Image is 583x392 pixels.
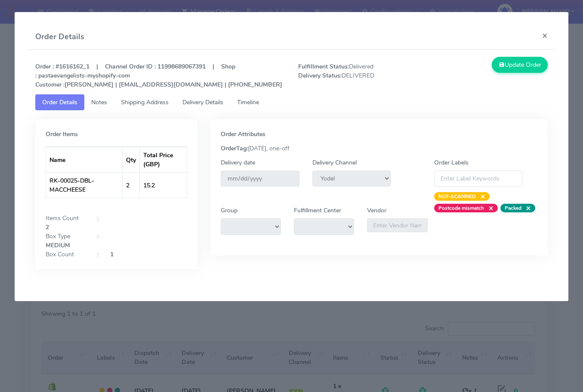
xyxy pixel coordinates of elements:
th: Name [46,147,123,172]
th: Total Price (GBP) [140,147,187,172]
div: Box Type [39,232,91,241]
strong: Order Items [46,130,78,138]
td: 2 [123,172,140,198]
th: Qty [123,147,140,172]
strong: 2 [46,223,49,231]
strong: Packed [505,205,521,212]
td: 15.2 [140,172,187,198]
strong: Order Attributes [221,130,265,138]
span: Timeline [237,98,259,106]
input: Enter Vendor Name [367,218,427,232]
div: : [91,214,104,223]
label: Vendor [367,206,386,215]
strong: Customer : [35,81,65,89]
strong: Fulfillment Status: [298,62,349,71]
span: Delivered DELIVERED [292,62,423,89]
strong: NOT-SCANNED [438,193,476,200]
strong: Delivery Status: [298,72,342,80]
div: : [91,250,104,259]
span: × [484,204,494,212]
button: Close [535,24,555,47]
strong: MEDIUM [46,241,70,249]
div: Items Count [39,214,91,223]
span: Order Details [42,98,77,106]
div: [DATE], one-off [214,144,544,153]
span: Delivery Details [182,98,223,106]
div: : [91,232,104,241]
input: Enter Label Keywords [434,171,523,187]
strong: Order : #1616162_1 | Channel Order ID : 11998689067391 | Shop : pastaevangelists-myshopify-com [P... [35,62,282,89]
label: Group [221,206,238,215]
label: Delivery Channel [312,158,357,167]
button: Update Order [492,57,548,73]
ul: Tabs [35,94,548,110]
strong: 1 [110,250,114,258]
div: Box Count [39,250,91,259]
span: × [476,192,485,201]
label: Fulfillment Center [294,206,341,215]
span: Shipping Address [121,98,169,106]
label: Order Labels [434,158,469,167]
strong: Postcode mismatch [438,205,484,212]
label: Delivery date [221,158,255,167]
td: RK-00025-DBL-MACCHEESE [46,172,123,198]
strong: OrderTag: [221,144,248,152]
span: Notes [91,98,107,106]
span: × [521,204,531,212]
h4: Order Details [35,31,84,43]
